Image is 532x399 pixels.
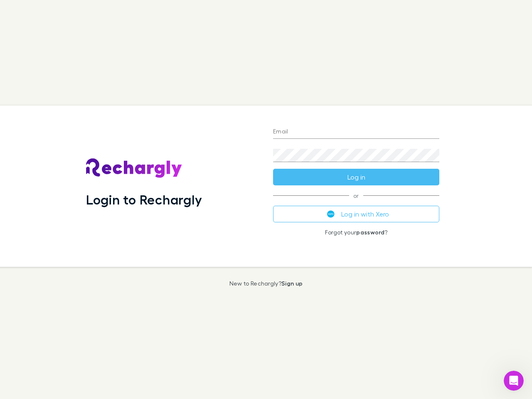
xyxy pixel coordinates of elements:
p: Forgot your ? [273,229,439,236]
p: New to Rechargly? [229,280,303,287]
a: password [356,229,384,236]
h1: Login to Rechargly [86,192,202,207]
a: Sign up [281,280,303,287]
iframe: Intercom live chat [504,371,524,391]
button: Log in [273,169,439,185]
img: Rechargly's Logo [86,158,182,178]
img: Xero's logo [327,210,335,218]
button: Log in with Xero [273,206,439,222]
